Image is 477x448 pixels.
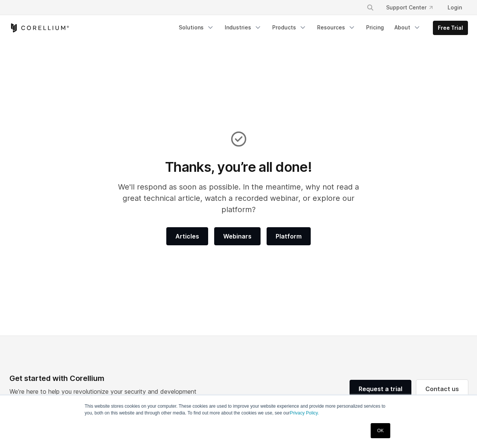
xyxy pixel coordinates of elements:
a: Articles [166,227,208,245]
a: Contact us [416,380,468,398]
a: Support Center [380,1,439,14]
span: Articles [175,232,199,241]
a: Platform [267,227,311,245]
a: Products [268,21,311,34]
a: About [390,21,425,34]
a: OK [371,423,390,438]
a: Login [442,1,468,14]
div: Navigation Menu [357,1,468,14]
p: We'll respond as soon as possible. In the meantime, why not read a great technical article, watch... [108,181,369,215]
a: Free Trial [433,21,468,35]
p: We’re here to help you revolutionize your security and development practices with pioneering tech... [9,387,202,405]
button: Search [364,1,377,14]
span: Platform [276,232,302,241]
a: Solutions [174,21,219,34]
a: Pricing [362,21,388,34]
a: Privacy Policy. [290,410,319,416]
a: Request a trial [350,380,411,398]
span: Webinars [223,232,252,241]
div: Get started with Corellium [9,373,202,384]
p: This website stores cookies on your computer. These cookies are used to improve your website expe... [85,403,393,416]
a: Industries [220,21,266,34]
div: Navigation Menu [174,21,468,35]
a: Corellium Home [9,23,69,32]
h1: Thanks, you’re all done! [108,159,369,175]
a: Webinars [214,227,261,245]
a: Resources [313,21,360,34]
